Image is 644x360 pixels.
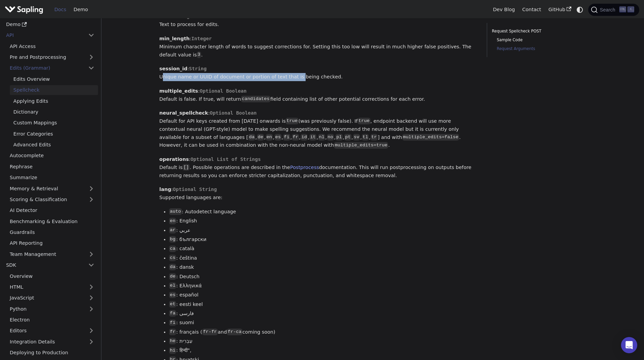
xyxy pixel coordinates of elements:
[327,134,334,141] code: no
[173,187,217,192] span: Optional String
[318,134,325,141] code: nl
[183,164,190,171] code: []
[6,151,98,161] a: Autocomplete
[2,260,85,270] a: SDK
[169,217,477,225] li: : English
[492,28,583,34] a: Request Spellcheck POST
[627,6,634,13] kbd: K
[51,4,70,15] a: Docs
[85,260,98,270] button: Collapse sidebar category 'SDK'
[191,36,212,41] span: Integer
[159,65,477,81] p: : Unique name or UUID of document or portion of text that is being checked.
[169,282,477,290] li: : Ελληνικά
[344,134,351,141] code: pt
[169,347,176,354] code: hi
[210,110,257,116] span: Optional Boolean
[6,216,98,226] a: Benchmarking & Evaluation
[197,51,201,58] code: 3
[169,292,176,298] code: es
[169,337,477,345] li: : עִבְרִית
[169,245,477,253] li: : català
[6,238,98,248] a: API Reporting
[6,227,98,237] a: Guardrails
[169,329,176,335] code: fr
[2,20,98,29] a: Demo
[169,263,477,271] li: : dansk
[6,173,98,183] a: Summarize
[545,4,575,15] a: GitHub
[309,134,316,141] code: it
[6,326,85,336] a: Editors
[159,110,208,116] strong: neural_spellcheck
[6,184,98,193] a: Memory & Retrieval
[588,4,639,16] button: Search (Ctrl+K)
[10,107,98,117] a: Dictionary
[519,4,545,15] a: Contact
[6,52,98,62] a: Pre and Postprocessing
[6,195,98,205] a: Scoring & Classification
[241,96,270,102] code: candidates
[6,206,98,215] a: AI Detector
[169,236,477,244] li: : български
[6,41,98,51] a: API Access
[169,273,176,280] code: de
[227,329,242,335] code: fr-ca
[169,255,176,261] code: cs
[159,109,477,149] p: : Default for API keys created from [DATE] onwards is (was previously false). If , endpoint backe...
[497,46,581,52] a: Request Arguments
[2,30,85,40] a: API
[202,329,218,335] code: fr-fr
[169,254,477,262] li: : čeština
[169,301,176,308] code: et
[159,157,189,162] strong: operations
[10,85,98,95] a: Spellcheck
[169,319,176,326] code: fi
[292,134,299,141] code: fr
[159,66,187,71] strong: session_id
[159,36,190,41] strong: min_length
[266,134,273,141] code: en
[248,134,255,141] code: da
[286,118,299,124] code: true
[169,310,176,317] code: fa
[335,134,342,141] code: pl
[169,282,176,289] code: el
[169,218,176,224] code: en
[169,208,477,216] li: : Autodetect language
[169,227,176,234] code: ar
[6,293,98,303] a: JavaScript
[159,87,477,103] p: : Default is false. If true, will return field containing list of other potential corrections for...
[169,328,477,336] li: : français ( and coming soon)
[575,5,585,15] button: Switch between dark and light mode (currently system mode)
[6,249,98,259] a: Team Management
[5,5,43,15] img: Sapling.ai
[159,35,477,59] p: : Minimum character length of words to suggest corrections for. Setting this too low will result ...
[283,134,290,141] code: fi
[6,271,98,281] a: Overview
[169,236,176,243] code: bg
[159,88,198,94] strong: multiple_edits
[10,96,98,106] a: Applying Edits
[6,162,98,171] a: Rephrase
[200,88,247,94] span: Optional Boolean
[169,291,477,299] li: : español
[10,140,98,150] a: Advanced Edits
[159,155,477,179] p: : Default is . Possible operations are described in the documentation. This will run postprocessi...
[169,273,477,281] li: : Deutsch
[353,134,360,141] code: sv
[189,66,207,71] span: String
[6,348,98,358] a: Deploying to Production
[290,165,319,170] a: Postprocess
[169,245,176,252] code: ca
[6,304,98,314] a: Python
[371,134,378,141] code: tr
[334,142,388,149] code: multiple_edits=true
[85,30,98,40] button: Collapse sidebar category 'API'
[358,118,371,124] code: true
[6,282,98,292] a: HTML
[275,134,282,141] code: es
[169,301,477,309] li: : eesti keel
[301,134,308,141] code: id
[169,310,477,318] li: : فارسی
[6,315,98,325] a: Electron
